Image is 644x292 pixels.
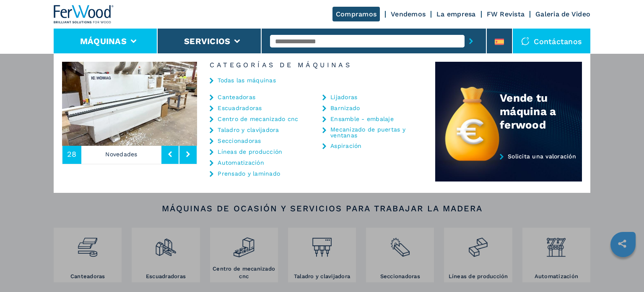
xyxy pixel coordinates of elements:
[197,62,435,68] h6: Categorías de máquinas
[218,116,298,122] a: Centro de mecanizado cnc
[62,62,197,146] img: image
[500,91,582,132] div: Vende tu máquina a ferwood
[330,94,357,100] a: Lijadoras
[80,36,127,46] button: Máquinas
[465,32,478,51] button: submit-button
[218,105,262,111] a: Escuadradoras
[218,149,282,155] a: Líneas de producción
[218,94,255,100] a: Canteadoras
[435,153,582,182] a: Solicita una valoración
[184,36,230,46] button: Servicios
[218,171,280,176] a: Prensado y laminado
[67,150,77,158] span: 28
[218,138,261,144] a: Seccionadoras
[332,7,380,21] a: Compramos
[197,62,332,146] img: image
[391,10,426,18] a: Vendemos
[218,127,279,133] a: Taladro y clavijadora
[487,10,525,18] a: FW Revista
[81,145,162,164] p: Novedades
[436,10,476,18] a: La empresa
[218,160,264,166] a: Automatización
[535,10,590,18] a: Galeria de Video
[513,29,590,54] div: Contáctanos
[521,37,530,45] img: Contáctanos
[330,105,360,111] a: Barnizado
[330,116,394,122] a: Ensamble - embalaje
[218,77,276,83] a: Todas las máquinas
[330,143,362,149] a: Aspiración
[54,5,114,24] img: Ferwood
[330,126,414,138] a: Mecanizado de puertas y ventanas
